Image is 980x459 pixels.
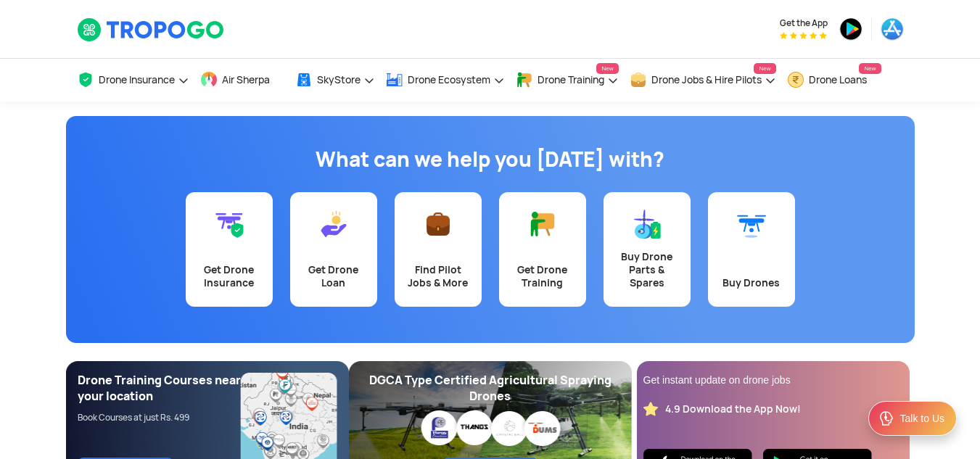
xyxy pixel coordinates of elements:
[290,192,377,307] a: Get Drone Loan
[630,59,776,102] a: Drone Jobs & Hire PilotsNew
[77,17,226,42] img: TropoGo Logo
[361,373,620,405] div: DGCA Type Certified Agricultural Spraying Drones
[604,192,691,307] a: Buy Drone Parts & Spares
[295,59,375,102] a: SkyStore
[222,74,270,86] span: Air Sherpa
[538,74,604,86] span: Drone Training
[651,74,762,86] span: Drone Jobs & Hire Pilots
[878,410,895,427] img: ic_Support.svg
[516,59,619,102] a: Drone TrainingNew
[787,59,881,102] a: Drone LoansNew
[900,411,944,426] div: Talk to Us
[317,74,361,86] span: SkyStore
[77,145,904,174] h1: What can we help you [DATE] with?
[754,63,775,74] span: New
[508,263,577,289] div: Get Drone Training
[78,373,242,405] div: Drone Training Courses near your location
[665,402,801,416] div: 4.9 Download the App Now!
[200,59,284,102] a: Air Sherpa
[78,412,242,423] div: Book Courses at just Rs. 499
[717,276,786,289] div: Buy Drones
[299,263,368,289] div: Get Drone Loan
[633,210,662,239] img: Buy Drone Parts & Spares
[596,63,618,74] span: New
[499,192,586,307] a: Get Drone Training
[408,74,490,86] span: Drone Ecosystem
[77,59,189,102] a: Drone Insurance
[881,17,904,41] img: appstore
[215,210,244,239] img: Get Drone Insurance
[708,192,795,307] a: Buy Drones
[643,373,903,387] div: Get instant update on drone jobs
[395,192,482,307] a: Find Pilot Jobs & More
[99,74,175,86] span: Drone Insurance
[319,210,348,239] img: Get Drone Loan
[612,250,682,289] div: Buy Drone Parts & Spares
[386,59,505,102] a: Drone Ecosystem
[859,63,881,74] span: New
[528,210,557,239] img: Get Drone Training
[737,210,766,239] img: Buy Drones
[403,263,473,289] div: Find Pilot Jobs & More
[194,263,264,289] div: Get Drone Insurance
[839,17,862,41] img: playstore
[424,210,453,239] img: Find Pilot Jobs & More
[780,17,828,29] span: Get the App
[780,32,827,39] img: App Raking
[643,402,658,416] img: star_rating
[186,192,273,307] a: Get Drone Insurance
[809,74,867,86] span: Drone Loans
